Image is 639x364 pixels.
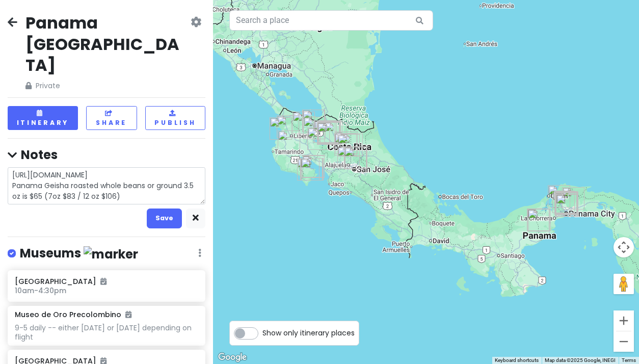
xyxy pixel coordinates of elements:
[556,192,578,214] div: Balboa Boutiques - Strip Mall - Shopping Mall
[320,121,342,144] div: Sloth’s Territory
[302,155,325,177] div: Pochote
[337,146,360,169] div: Los Rodriguez
[278,131,300,153] div: Chorotega Pottery Guaitil
[301,158,324,180] div: Restaurante Cristobal
[303,117,326,139] div: Café & Macadamia
[555,194,577,216] div: Biomuseo
[262,327,355,339] span: Show only itinerary places
[562,187,584,210] div: Tocumen International Airport Panama
[318,122,340,144] div: Artesanías Marcial Blanco
[614,237,634,257] button: Map camera controls
[147,209,182,228] button: Save
[622,357,636,363] a: Terms (opens in new tab)
[100,278,107,285] i: Added to itinerary
[229,10,433,31] input: Search a place
[277,115,299,138] div: Daniel Oduber Quirós International Airport.
[270,117,292,140] div: La Gacela
[317,122,340,144] div: Wood & Art Gallery
[8,167,205,204] textarea: [URL][DOMAIN_NAME] Panama Geisha roasted whole beans or ground 3.5 oz is $65 (7oz $83 / 12 oz $106)
[552,191,575,213] div: Miraflores Locks
[527,209,549,231] div: Piedra Pintada
[15,285,66,296] span: 10am - 4:30pm
[318,121,340,143] div: Souvenirs Kenliz
[555,193,578,215] div: Kindly Shop
[297,158,320,180] div: Cóbano
[545,357,616,363] span: Map data ©2025 Google, INEGI
[317,121,340,144] div: Zukia art gallery
[555,193,577,215] div: Mahalo Cocina y Jardin
[25,80,189,91] span: Private
[527,209,550,231] div: El Valle de Antón
[84,246,138,262] img: marker
[555,194,578,217] div: Amador Causeway
[145,106,205,130] button: Publish
[292,112,315,134] div: Tiquicia
[335,132,358,154] div: Catarata del Toro
[614,331,634,352] button: Zoom out
[15,277,198,286] h6: [GEOGRAPHIC_DATA]
[318,121,341,143] div: Noah's Forest by Tifakara
[345,146,367,169] div: Chietón Morén Museo y Mercadito de Artesanías
[340,134,363,156] div: La Paz Waterfall Gardens Nature Park
[495,357,539,364] button: Keyboard shortcuts
[555,191,578,214] div: Pulpa Specialty Coffee - Roastery & Coffee Lab
[216,351,249,364] a: Open this area in Google Maps (opens a new window)
[15,310,131,319] h6: Museo de Oro Precolombino
[528,209,551,231] div: Square Trees Nature Trail (Arboles Cuadrados)
[307,127,330,150] div: Chorotega Arts & Crafts
[555,192,577,215] div: Kanibal Panamá
[313,120,335,143] div: Mistico Park, Puentes Colgantes Arenal
[125,311,131,318] i: Added to itinerary
[216,351,249,364] img: Google
[25,12,189,76] h2: Panama [GEOGRAPHIC_DATA]
[86,106,137,130] button: Share
[8,147,205,163] h4: Notes
[303,110,325,132] div: Rio Celeste Free Pool
[334,133,357,155] div: Bajos del Toro
[556,194,578,217] div: Perico Island
[314,120,337,143] div: El Choyin
[302,155,325,178] div: Los Vivos Beachfront Experience
[614,310,634,331] button: Zoom in
[15,323,198,342] div: 9-5 daily -- either [DATE] or [DATE] depending on flight
[614,274,634,294] button: Drag Pegman onto the map to open Street View
[344,147,366,169] div: San José
[554,192,577,215] div: Ancon Hill
[324,122,347,144] div: Safari Float - Peñas Blancas
[548,185,570,207] div: Monkey Island Tour
[317,122,339,145] div: Fortuna Waterfall
[318,121,341,144] div: Don Rufino
[301,158,323,180] div: Laguna rio bonito/ Cocalito
[300,158,323,180] div: Playa Cocalito
[8,106,78,130] button: Itinerary
[302,110,325,132] div: Parque Nacional Volcán Tenorio
[337,134,360,157] div: Poás Volcano
[20,245,138,262] h4: Museums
